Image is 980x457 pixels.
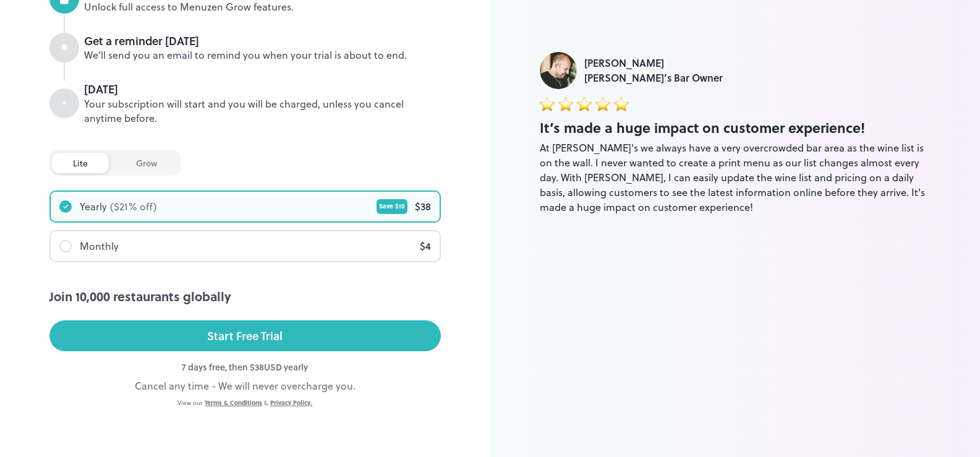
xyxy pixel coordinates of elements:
div: Start Free Trial [207,327,283,345]
button: Start Free Trial [49,320,441,351]
div: Yearly [80,199,107,214]
div: Monthly [80,239,119,254]
div: [DATE] [84,81,441,97]
img: star [595,96,610,111]
img: star [558,96,573,111]
div: lite [52,153,109,173]
a: Terms & Conditions [205,398,262,407]
div: Join 10,000 restaurants globally [49,287,441,305]
img: star [577,96,592,111]
div: Your subscription will start and you will be charged, unless you cancel anytime before. [84,97,441,126]
div: It’s made a huge impact on customer experience! [540,117,931,138]
div: Get a reminder [DATE] [84,33,441,49]
div: View our & [49,398,441,408]
div: ($ 21 % off) [110,199,157,214]
div: We’ll send you an email to remind you when your trial is about to end. [84,48,441,62]
div: $ 4 [420,239,431,254]
img: star [614,96,629,111]
div: $ 38 [415,199,431,214]
div: Save $ 10 [377,199,407,214]
div: [PERSON_NAME] [584,56,723,70]
div: Cancel any time - We will never overcharge you. [49,378,441,393]
div: 7 days free, then $ 38 USD yearly [49,361,441,374]
div: [PERSON_NAME]’s Bar Owner [584,70,723,85]
img: star [540,96,555,111]
img: Luke Foyle [540,52,577,89]
div: At [PERSON_NAME]'s we always have a very overcrowded bar area as the wine list is on the wall. I ... [540,140,931,215]
div: grow [115,153,178,173]
a: Privacy Policy. [270,398,312,407]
